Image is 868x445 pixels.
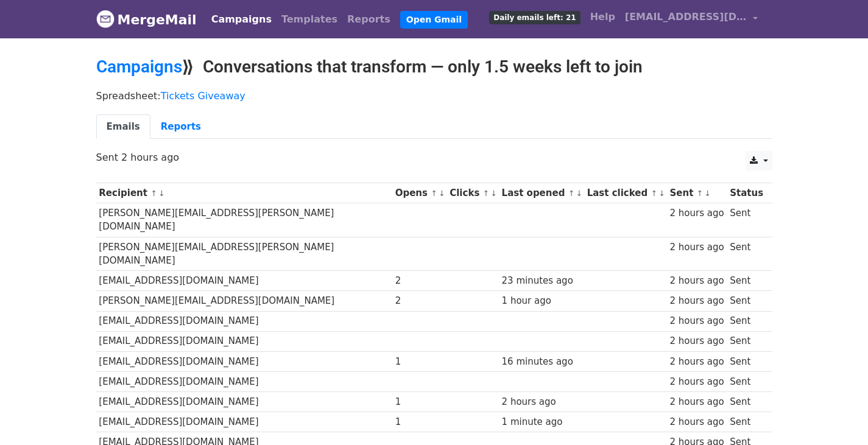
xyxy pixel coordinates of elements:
[727,311,766,331] td: Sent
[499,183,584,203] th: Last opened
[96,412,392,432] td: [EMAIL_ADDRESS][DOMAIN_NAME]
[489,11,580,24] span: Daily emails left: 21
[727,203,766,237] td: Sent
[96,291,392,311] td: [PERSON_NAME][EMAIL_ADDRESS][DOMAIN_NAME]
[96,10,115,28] img: MergeMail logo
[96,89,772,102] p: Spreadsheet:
[96,237,392,271] td: [PERSON_NAME][EMAIL_ADDRESS][PERSON_NAME][DOMAIN_NAME]
[96,351,392,371] td: [EMAIL_ADDRESS][DOMAIN_NAME]
[727,412,766,432] td: Sent
[392,183,447,203] th: Opens
[96,151,772,164] p: Sent 2 hours ago
[96,311,392,331] td: [EMAIL_ADDRESS][DOMAIN_NAME]
[96,331,392,351] td: [EMAIL_ADDRESS][DOMAIN_NAME]
[150,189,157,198] a: ↑
[395,395,444,409] div: 1
[727,331,766,351] td: Sent
[395,294,444,308] div: 2
[502,415,581,429] div: 1 minute ago
[576,189,582,198] a: ↓
[697,189,704,198] a: ↑
[96,371,392,391] td: [EMAIL_ADDRESS][DOMAIN_NAME]
[150,114,211,139] a: Reports
[651,189,657,198] a: ↑
[620,5,763,33] a: [EMAIL_ADDRESS][DOMAIN_NAME]
[585,5,620,29] a: Help
[502,274,581,288] div: 23 minutes ago
[431,189,437,198] a: ↑
[669,274,724,288] div: 2 hours ago
[342,7,395,32] a: Reports
[727,391,766,412] td: Sent
[96,271,392,291] td: [EMAIL_ADDRESS][DOMAIN_NAME]
[727,291,766,311] td: Sent
[584,183,667,203] th: Last clicked
[669,355,724,369] div: 2 hours ago
[667,183,727,203] th: Sent
[669,294,724,308] div: 2 hours ago
[669,375,724,389] div: 2 hours ago
[96,114,150,139] a: Emails
[277,7,342,32] a: Templates
[727,371,766,391] td: Sent
[502,294,581,308] div: 1 hour ago
[669,240,724,254] div: 2 hours ago
[669,206,724,220] div: 2 hours ago
[446,183,498,203] th: Clicks
[669,415,724,429] div: 2 hours ago
[669,334,724,348] div: 2 hours ago
[484,5,585,29] a: Daily emails left: 21
[96,391,392,412] td: [EMAIL_ADDRESS][DOMAIN_NAME]
[727,271,766,291] td: Sent
[669,314,724,328] div: 2 hours ago
[395,274,444,288] div: 2
[704,189,711,198] a: ↓
[727,237,766,271] td: Sent
[669,395,724,409] div: 2 hours ago
[658,189,665,198] a: ↓
[96,7,197,32] a: MergeMail
[96,183,392,203] th: Recipient
[625,10,747,24] span: [EMAIL_ADDRESS][DOMAIN_NAME]
[395,415,444,429] div: 1
[395,355,444,369] div: 1
[727,183,766,203] th: Status
[96,57,182,77] a: Campaigns
[502,395,581,409] div: 2 hours ago
[96,57,772,77] h2: ⟫ Conversations that transform — only 1.5 weeks left to join
[502,355,581,369] div: 16 minutes ago
[490,189,497,198] a: ↓
[400,11,468,29] a: Open Gmail
[439,189,445,198] a: ↓
[161,90,245,102] a: Tickets Giveaway
[483,189,490,198] a: ↑
[158,189,165,198] a: ↓
[206,7,277,32] a: Campaigns
[96,203,392,237] td: [PERSON_NAME][EMAIL_ADDRESS][PERSON_NAME][DOMAIN_NAME]
[568,189,575,198] a: ↑
[727,351,766,371] td: Sent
